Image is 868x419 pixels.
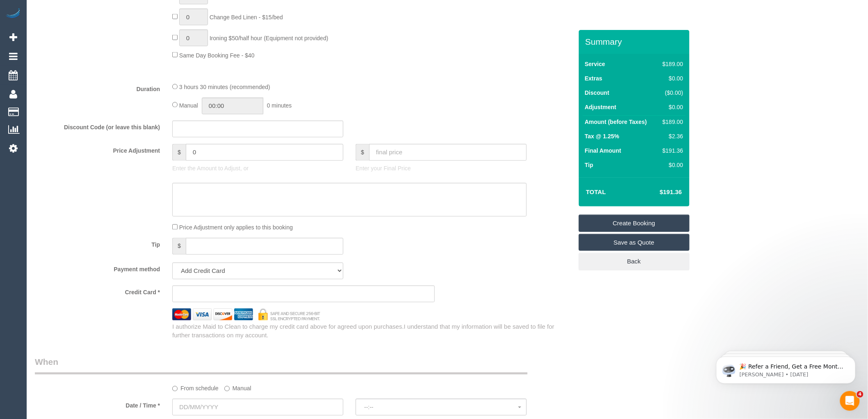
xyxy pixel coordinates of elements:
input: final price [369,144,527,161]
div: I authorize Maid to Clean to charge my credit card above for agreed upon purchases. [166,323,578,340]
label: Payment method [29,263,166,274]
span: Same Day Booking Fee - $40 [179,52,255,59]
input: From schedule [172,386,178,392]
label: Amount (before Taxes) [585,118,647,126]
div: $2.36 [659,132,683,140]
h3: Summary [585,37,685,46]
label: Duration [29,82,166,94]
label: Discount [585,89,610,97]
span: $ [356,144,369,161]
span: Price Adjustment only applies to this booking [179,224,293,231]
img: Automaid Logo [5,8,21,20]
p: Enter the Amount to Adjust, or [172,165,343,173]
div: $0.00 [659,74,683,82]
img: credit cards [166,309,327,321]
label: Final Amount [585,147,621,155]
span: $ [172,144,186,161]
strong: Total [586,188,606,195]
iframe: Intercom notifications message [704,339,868,397]
div: $0.00 [659,103,683,111]
iframe: Intercom live chat [840,391,860,411]
div: $189.00 [659,118,683,126]
label: Tip [585,161,594,169]
span: 4 [857,391,863,398]
label: Date / Time * [29,399,166,410]
a: Create Booking [579,215,690,232]
label: Service [585,60,605,68]
input: DD/MM/YYYY [172,399,343,416]
label: Tip [29,238,166,249]
iframe: Secure card payment input frame [179,290,428,298]
button: --:-- [356,399,527,416]
label: Extras [585,74,603,82]
h4: $191.36 [635,189,682,196]
span: Change Bed Linen - $15/bed [210,14,283,21]
label: From schedule [172,382,219,393]
div: $191.36 [659,147,683,155]
legend: When [35,356,528,375]
p: Enter your Final Price [356,165,527,173]
label: Tax @ 1.25% [585,132,619,140]
span: Ironing $50/half hour (Equipment not provided) [210,35,329,41]
span: 0 minutes [267,102,292,109]
a: Back [579,253,690,270]
label: Price Adjustment [29,144,166,155]
div: $189.00 [659,60,683,68]
div: $0.00 [659,161,683,169]
span: 3 hours 30 minutes (recommended) [179,84,270,91]
span: $ [172,238,186,255]
span: Manual [179,102,198,109]
input: Manual [224,386,230,392]
a: Save as Quote [579,234,690,251]
span: I understand that my information will be saved to file for further transactions on my account. [172,323,554,339]
span: --:-- [364,404,518,411]
div: ($0.00) [659,89,683,97]
label: Credit Card * [29,286,166,297]
label: Discount Code (or leave this blank) [29,121,166,132]
label: Manual [224,382,251,393]
label: Adjustment [585,103,617,111]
